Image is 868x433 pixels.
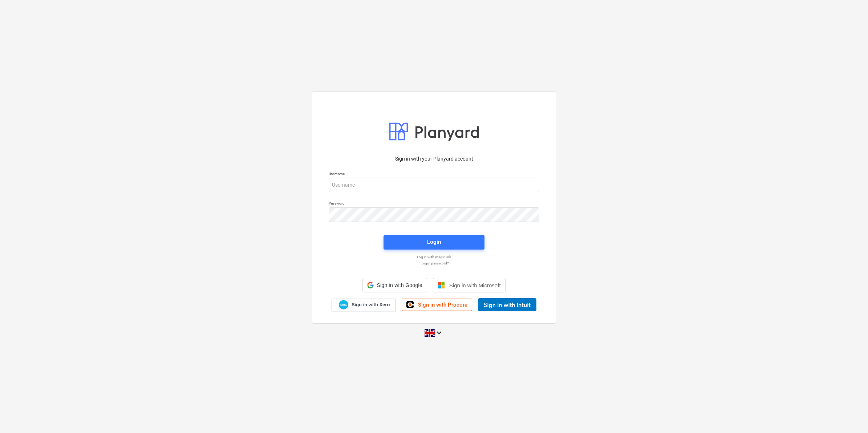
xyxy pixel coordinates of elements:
[418,302,467,308] span: Sign in with Procore
[377,282,422,288] span: Sign in with Google
[325,255,543,259] a: Log in with magic link
[384,235,484,250] button: Login
[339,300,348,310] img: Xero logo
[449,282,501,288] span: Sign in with Microsoft
[329,155,539,163] p: Sign in with your Planyard account
[325,261,543,266] a: Forgot password?
[402,299,472,311] a: Sign in with Procore
[332,299,396,311] a: Sign in with Xero
[329,178,539,192] input: Username
[352,302,390,308] span: Sign in with Xero
[329,171,539,178] p: Username
[435,328,443,337] i: keyboard_arrow_down
[362,278,427,292] div: Sign in with Google
[438,282,445,289] img: Microsoft logo
[427,237,441,247] div: Login
[329,201,539,207] p: Password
